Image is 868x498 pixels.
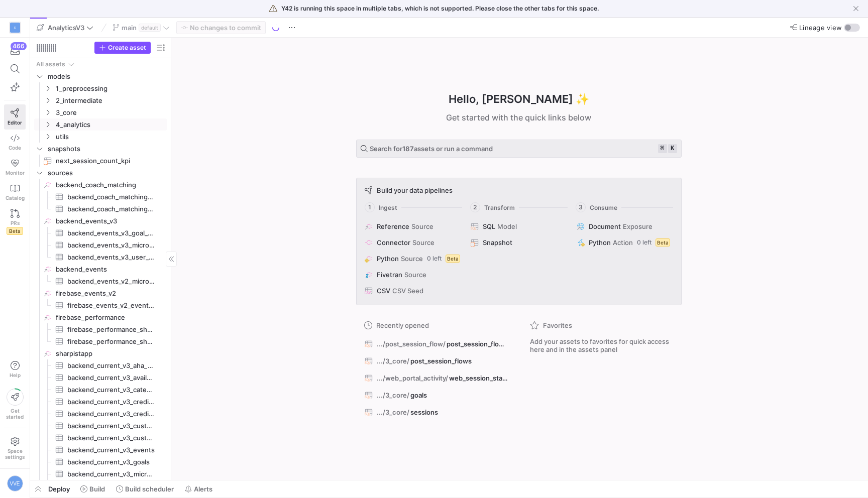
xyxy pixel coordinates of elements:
[34,299,167,311] div: Press SPACE to select this row.
[4,205,26,239] a: PRsBeta
[67,203,155,215] span: backend_coach_matching_matching_proposals​​​​​​​​​
[76,480,110,497] button: Build
[497,222,517,230] span: Model
[34,420,167,432] div: Press SPACE to select this row.
[34,239,167,251] a: backend_events_v3_microtaskassignment_events​​​​​​​​​
[34,131,167,143] div: Press SPACE to select this row.
[7,475,23,491] div: VVE
[427,255,442,262] span: 0 left
[8,119,22,126] span: Editor
[34,444,167,456] div: Press SPACE to select this row.
[34,299,167,311] a: firebase_events_v2_events_all​​​​​​​​​
[56,215,165,227] span: backend_events_v3​​​​​​​​
[112,480,178,497] button: Build scheduler
[377,238,410,246] span: Connector
[34,58,167,70] div: Press SPACE to select this row.
[377,340,446,348] span: .../post_session_flow/
[56,312,165,323] span: firebase_performance​​​​​​​​
[34,215,167,227] a: backend_events_v3​​​​​​​​
[34,335,167,347] div: Press SPACE to select this row.
[377,271,402,279] span: Fivetran
[56,348,165,359] span: sharpistapp​​​​​​​​
[377,287,390,295] span: CSV
[94,42,151,54] button: Create asset
[34,143,167,155] div: Press SPACE to select this row.
[34,444,167,456] a: backend_current_v3_events​​​​​​​​​
[34,227,167,239] div: Press SPACE to select this row.
[377,374,448,382] span: .../web_portal_activity/
[656,238,670,246] span: Beta
[34,323,167,335] a: firebase_performance_sharpist_mobile_ANDROID​​​​​​​​​
[67,360,155,371] span: backend_current_v3_aha_moments​​​​​​​​​
[34,106,167,118] div: Press SPACE to select this row.
[67,444,155,456] span: backend_current_v3_events​​​​​​​​​
[377,222,409,230] span: Reference
[34,384,167,396] a: backend_current_v3_categories​​​​​​​​​
[362,354,510,367] button: .../3_core/post_session_flows
[67,432,155,444] span: backend_current_v3_customers​​​​​​​​​
[4,42,26,60] button: 466
[67,468,155,480] span: backend_current_v3_microtaskassignment_requests​​​​​​​​​
[362,371,510,385] button: .../web_portal_activity/web_session_statistics
[11,220,20,226] span: PRs
[402,145,414,153] strong: 187
[34,287,167,299] a: firebase_events_v2​​​​​​​​
[56,131,165,143] span: utils
[67,420,155,432] span: backend_current_v3_customer_license_goals​​​​​​​​​
[67,276,155,287] span: backend_events_v2_microtaskassignments_status​​​​​​​​​
[589,238,611,246] span: Python
[4,155,26,180] a: Monitor
[34,155,167,167] div: Press SPACE to select this row.
[34,191,167,203] a: backend_coach_matching_matching_proposals_v2​​​​​​​​​
[34,347,167,359] div: Press SPACE to select this row.
[34,456,167,468] a: backend_current_v3_goals​​​​​​​​​
[34,468,167,480] div: Press SPACE to select this row.
[48,167,165,179] span: sources
[6,195,25,201] span: Catalog
[4,473,26,494] button: VVE
[377,408,409,416] span: .../3_core/
[34,408,167,420] a: backend_current_v3_credit_transactions​​​​​​​​​
[56,83,165,94] span: 1_preprocessing
[9,372,21,378] span: Help
[34,335,167,347] a: firebase_performance_sharpistApp_IOS​​​​​​​​​
[9,145,21,151] span: Code
[34,21,96,34] button: AnalyticsV3
[575,220,675,232] button: DocumentExposure
[469,220,569,232] button: SQLModel
[34,371,167,384] a: backend_current_v3_availabilities​​​​​​​​​
[613,238,633,246] span: Action
[34,347,167,359] a: sharpistapp​​​​​​​​
[4,104,26,130] a: Editor
[34,371,167,384] div: Press SPACE to select this row.
[34,203,167,215] a: backend_coach_matching_matching_proposals​​​​​​​​​
[34,432,167,444] div: Press SPACE to select this row.
[281,5,599,12] span: Y42 is running this space in multiple tabs, which is not supported. Please close the other tabs f...
[34,432,167,444] a: backend_current_v3_customers​​​​​​​​​
[356,111,682,123] div: Get started with the quick links below
[376,321,429,329] span: Recently opened
[34,203,167,215] div: Press SPACE to select this row.
[34,456,167,468] div: Press SPACE to select this row.
[34,359,167,371] div: Press SPACE to select this row.
[449,91,589,107] h1: Hello, [PERSON_NAME] ✨
[447,340,507,348] span: post_session_flow_sankey
[362,406,510,419] button: .../3_core/sessions
[34,396,167,408] div: Press SPACE to select this row.
[34,118,167,131] div: Press SPACE to select this row.
[34,82,167,94] div: Press SPACE to select this row.
[67,239,155,251] span: backend_events_v3_microtaskassignment_events​​​​​​​​​
[4,19,26,36] a: S
[125,485,174,493] span: Build scheduler
[67,191,155,203] span: backend_coach_matching_matching_proposals_v2​​​​​​​​​
[56,95,165,106] span: 2_intermediate
[4,356,26,383] button: Help
[411,222,433,230] span: Source
[410,391,427,399] span: goals
[34,263,167,275] a: backend_events​​​​​​​​
[67,408,155,420] span: backend_current_v3_credit_transactions​​​​​​​​​
[34,94,167,106] div: Press SPACE to select this row.
[5,448,25,460] span: Space settings
[668,144,677,153] kbd: k
[34,155,167,167] a: next_session_count_kpi​​​​​​​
